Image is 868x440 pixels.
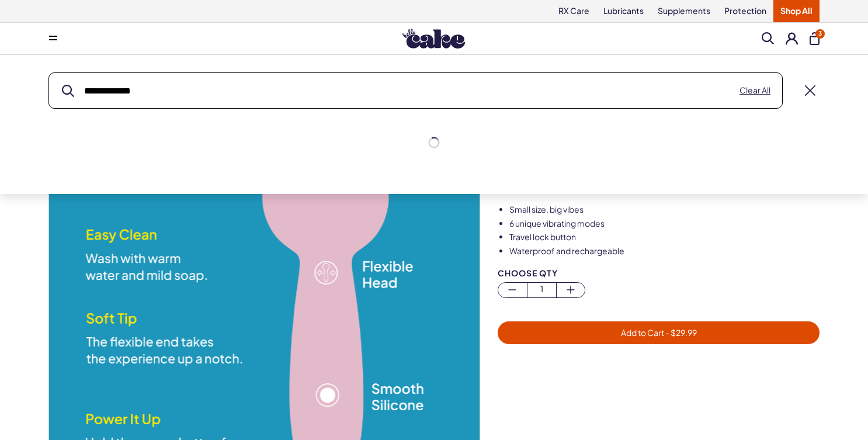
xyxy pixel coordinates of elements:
img: Hello Cake [402,29,465,48]
li: Travel lock button [509,231,820,243]
span: - $ 29.99 [664,327,697,338]
li: Waterproof and rechargeable [509,245,820,257]
button: Clear All [739,85,770,96]
button: Add to Cart - $29.99 [498,321,820,344]
div: Choose Qty [498,269,820,278]
span: Add to Cart [621,327,697,338]
button: 3 [810,32,820,45]
span: 3 [815,29,825,39]
li: 6 unique vibrating modes [509,218,820,230]
span: 1 [527,283,556,296]
li: Small size, big vibes [509,204,820,216]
